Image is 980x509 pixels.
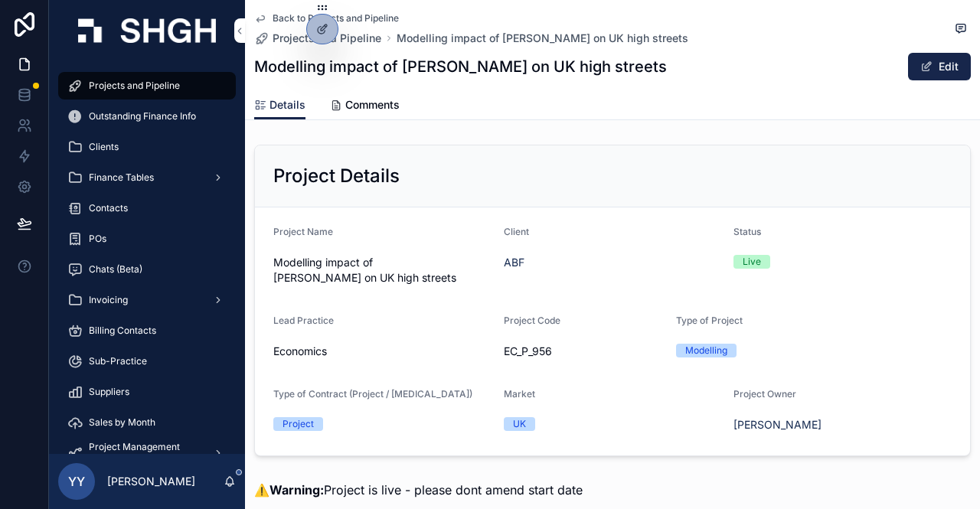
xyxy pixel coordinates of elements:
div: Project [283,417,314,431]
span: Contacts [89,202,128,214]
span: Outstanding Finance Info [89,110,196,122]
strong: Warning: [269,482,324,498]
span: Details [269,97,305,113]
span: EC_P_956 [504,344,665,359]
a: Projects and Pipeline [254,31,381,46]
span: Lead Practice [273,315,334,326]
span: Finance Tables [89,171,154,184]
span: Chats (Beta) [89,263,142,276]
span: Market [504,388,535,400]
a: Chats (Beta) [58,256,236,283]
span: Modelling impact of [PERSON_NAME] on UK high streets [273,255,492,285]
a: Contacts [58,194,236,222]
img: App logo [78,18,216,43]
div: Modelling [685,344,727,357]
span: Sub-Practice [89,355,147,367]
a: Finance Tables [58,164,236,191]
span: Project Management (beta) [89,441,201,465]
a: Billing Contacts [58,317,236,344]
div: Live [743,255,761,269]
span: Project Owner [733,388,796,400]
span: Projects and Pipeline [89,80,180,92]
span: Economics [273,344,327,359]
span: Suppliers [89,386,129,398]
a: Projects and Pipeline [58,72,236,100]
a: Clients [58,133,236,161]
span: Billing Contacts [89,325,156,337]
a: Sales by Month [58,409,236,436]
button: Edit [908,53,971,80]
a: Invoicing [58,286,236,314]
a: Modelling impact of [PERSON_NAME] on UK high streets [397,31,688,46]
a: Details [254,91,305,120]
h2: Project Details [273,164,400,188]
a: Sub-Practice [58,347,236,375]
span: Projects and Pipeline [273,31,381,46]
span: Status [733,226,761,237]
span: Comments [345,97,400,113]
span: Clients [89,141,119,153]
span: Back to Projects and Pipeline [273,12,399,24]
span: Sales by Month [89,416,155,429]
a: Comments [330,91,400,122]
span: Invoicing [89,294,128,306]
p: [PERSON_NAME] [107,474,195,489]
span: Type of Contract (Project / [MEDICAL_DATA]) [273,388,472,400]
a: Suppliers [58,378,236,406]
span: ⚠️ Project is live - please dont amend start date [254,482,583,498]
span: Type of Project [676,315,743,326]
h1: Modelling impact of [PERSON_NAME] on UK high streets [254,56,667,77]
span: YY [68,472,85,491]
a: POs [58,225,236,253]
a: [PERSON_NAME] [733,417,822,432]
span: POs [89,233,106,245]
a: Outstanding Finance Info [58,103,236,130]
a: Back to Projects and Pipeline [254,12,399,24]
span: Project Code [504,315,560,326]
span: Client [504,226,529,237]
a: Project Management (beta) [58,439,236,467]
div: UK [513,417,526,431]
a: ABF [504,255,524,270]
span: Project Name [273,226,333,237]
div: scrollable content [49,61,245,454]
